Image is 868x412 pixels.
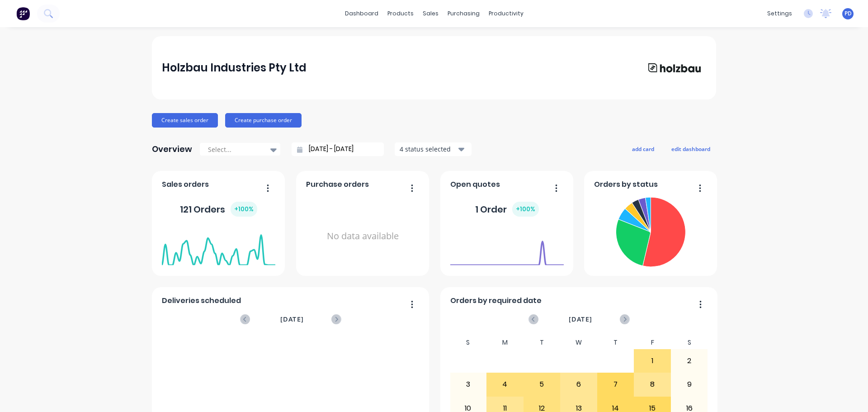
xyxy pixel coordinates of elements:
span: Purchase orders [306,179,369,190]
div: + 100 % [231,202,257,217]
div: T [524,336,561,349]
img: Factory [16,7,30,20]
div: T [597,336,634,349]
div: products [383,7,418,20]
button: edit dashboard [665,143,716,155]
div: 4 [487,373,523,396]
div: productivity [484,7,528,20]
span: [DATE] [280,314,304,324]
span: Orders by status [594,179,658,190]
div: Holzbau Industries Pty Ltd [162,59,307,77]
div: 7 [598,373,634,396]
div: S [450,336,487,349]
button: Create purchase order [225,113,302,128]
span: Orders by required date [450,295,542,306]
div: 6 [561,373,597,396]
a: dashboard [340,7,383,20]
span: Open quotes [450,179,500,190]
button: 4 status selected [395,142,472,156]
div: purchasing [443,7,484,20]
span: PD [844,9,852,18]
div: 2 [671,350,708,372]
div: W [560,336,597,349]
div: 4 status selected [400,144,457,154]
div: 5 [524,373,560,396]
span: Sales orders [162,179,209,190]
div: 1 Order [475,202,539,217]
div: 3 [450,373,486,396]
div: No data available [306,194,420,279]
span: Deliveries scheduled [162,295,241,306]
button: add card [626,143,660,155]
div: F [634,336,671,349]
img: Holzbau Industries Pty Ltd [643,58,706,77]
div: 1 [634,350,670,372]
div: 121 Orders [180,202,257,217]
div: Overview [152,140,192,158]
div: + 100 % [512,202,539,217]
div: S [671,336,708,349]
div: 8 [634,373,670,396]
span: [DATE] [569,314,592,324]
button: Create sales order [152,113,218,128]
div: 9 [671,373,708,396]
div: M [486,336,524,349]
div: sales [418,7,443,20]
div: settings [763,7,797,20]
